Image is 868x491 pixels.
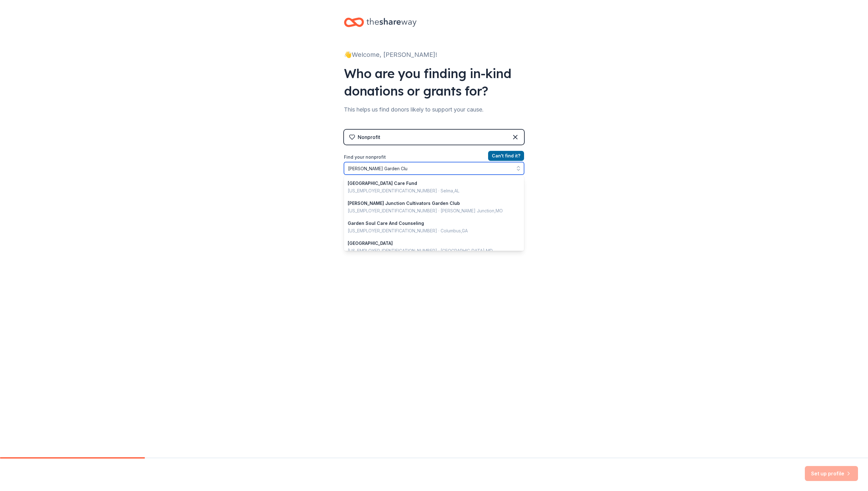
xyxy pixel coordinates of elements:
[348,227,513,235] div: [US_EMPLOYER_IDENTIFICATION_NUMBER] · Columbus , GA
[348,247,513,255] div: [US_EMPLOYER_IDENTIFICATION_NUMBER] · [GEOGRAPHIC_DATA] , MD
[348,207,513,215] div: [US_EMPLOYER_IDENTIFICATION_NUMBER] · [PERSON_NAME] Junction , MO
[348,240,513,247] div: [GEOGRAPHIC_DATA]
[348,220,513,227] div: Garden Soul Care And Counseling
[348,200,513,207] div: [PERSON_NAME] Junction Cultivators Garden Club
[348,180,513,187] div: [GEOGRAPHIC_DATA] Care Fund
[348,187,513,195] div: [US_EMPLOYER_IDENTIFICATION_NUMBER] · Selma , AL
[344,162,524,175] input: Search by name, EIN, or city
